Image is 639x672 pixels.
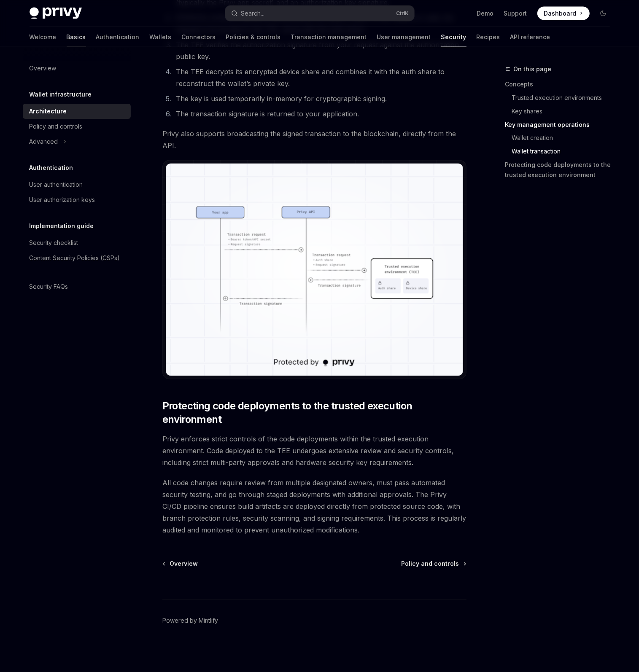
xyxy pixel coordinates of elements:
[30,121,83,132] div: Policy and controls
[150,27,172,47] a: Wallets
[30,89,92,99] h5: Wallet infrastructure
[23,235,131,250] a: Security checklist
[441,27,466,47] a: Security
[396,10,409,17] span: Ctrl K
[23,134,131,149] button: Advanced
[30,238,78,248] div: Security checklist
[23,192,131,207] a: User authorization keys
[162,433,466,469] span: Privy enforces strict controls of the code deployments within the trusted execution environment. ...
[30,253,120,263] div: Content Security Policies (CSPs)
[30,63,57,73] div: Overview
[30,180,83,190] div: User authentication
[505,78,617,91] a: Concepts
[23,61,131,76] a: Overview
[163,560,198,568] a: Overview
[173,39,466,62] li: The TEE verifies the authorization signature from your request against the authorization public key.
[510,27,550,47] a: API reference
[30,8,82,19] img: dark logo
[504,9,527,18] a: Support
[505,118,617,132] a: Key management operations
[30,163,73,173] h5: Authentication
[402,560,466,568] a: Policy and controls
[166,164,463,376] img: Transaction flow
[291,27,367,47] a: Transaction management
[505,91,617,105] a: Trusted execution environments
[162,128,466,152] span: Privy also supports broadcasting the signed transaction to the blockchain, directly from the API.
[537,7,590,20] a: Dashboard
[30,282,68,292] div: Security FAQs
[182,27,216,47] a: Connectors
[241,8,265,19] div: Search...
[226,27,281,47] a: Policies & controls
[544,9,577,18] span: Dashboard
[30,137,58,147] div: Advanced
[505,105,617,118] a: Key shares
[23,104,131,119] a: Architecture
[505,159,617,182] a: Protecting code deployments to the trusted execution environment
[596,7,610,20] button: Toggle dark mode
[162,617,218,625] a: Powered by Mintlify
[23,250,131,266] a: Content Security Policies (CSPs)
[173,66,466,89] li: The TEE decrypts its encrypted device share and combines it with the auth share to reconstruct th...
[96,27,140,47] a: Authentication
[402,560,459,568] span: Policy and controls
[505,132,617,145] a: Wallet creation
[30,195,95,205] div: User authorization keys
[67,27,86,47] a: Basics
[173,108,466,120] li: The transaction signature is returned to your application.
[23,279,131,294] a: Security FAQs
[170,560,198,568] span: Overview
[162,400,466,427] span: Protecting code deployments to the trusted execution environment
[162,477,466,536] span: All code changes require review from multiple designated owners, must pass automated security tes...
[477,9,494,18] a: Demo
[23,119,131,134] a: Policy and controls
[514,64,552,74] span: On this page
[477,27,500,47] a: Recipes
[377,27,431,47] a: User management
[173,93,466,105] li: The key is used temporarily in-memory for cryptographic signing.
[30,106,67,116] div: Architecture
[505,145,617,159] a: Wallet transaction
[30,27,57,47] a: Welcome
[225,6,414,21] button: Search...CtrlK
[30,221,94,231] h5: Implementation guide
[23,177,131,192] a: User authentication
